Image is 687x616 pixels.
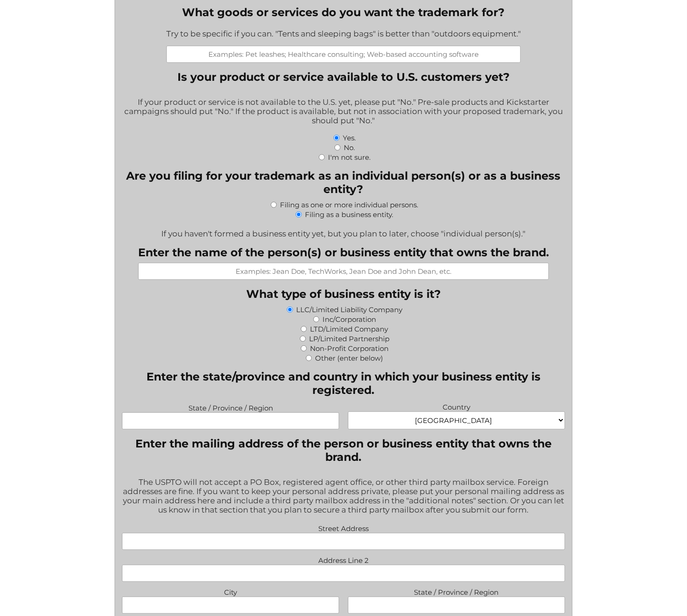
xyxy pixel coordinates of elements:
label: LTD/Limited Company [310,325,388,333]
label: State / Province / Region [122,401,339,412]
label: State / Province / Region [348,586,565,597]
label: Enter the name of the person(s) or business entity that owns the brand. [138,246,549,259]
label: Non-Profit Corporation [310,344,389,353]
legend: Are you filing for your trademark as an individual person(s) or as a business entity? [122,169,565,196]
label: Address Line 2 [122,554,565,565]
div: If you haven't formed a business entity yet, but you plan to later, choose "individual person(s)." [122,223,565,238]
label: Country [348,400,565,411]
label: Filing as one or more individual persons. [280,200,418,209]
div: Try to be specific if you can. "Tents and sleeping bags" is better than "outdoors equipment." [166,23,521,46]
legend: Enter the state/province and country in which your business entity is registered. [122,370,565,397]
label: Yes. [343,133,356,142]
legend: What type of business entity is it? [246,287,441,301]
div: The USPTO will not accept a PO Box, registered agent office, or other third party mailbox service... [122,471,565,522]
input: Examples: Pet leashes; Healthcare consulting; Web-based accounting software [166,46,521,63]
label: Filing as a business entity. [305,210,393,219]
div: If your product or service is not available to the U.S. yet, please put "No." Pre-sale products a... [122,91,565,133]
label: Inc/Corporation [322,315,376,324]
label: Street Address [122,522,565,533]
label: Other (enter below) [315,354,383,362]
label: I'm not sure. [328,153,371,162]
legend: Enter the mailing address of the person or business entity that owns the brand. [122,437,565,464]
label: City [122,586,339,597]
label: LP/Limited Partnership [309,334,389,343]
label: No. [344,143,355,152]
label: What goods or services do you want the trademark for? [166,6,521,19]
input: Examples: Jean Doe, TechWorks, Jean Doe and John Dean, etc. [138,263,549,280]
label: LLC/Limited Liability Company [296,305,402,314]
legend: Is your product or service available to U.S. customers yet? [177,70,510,84]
